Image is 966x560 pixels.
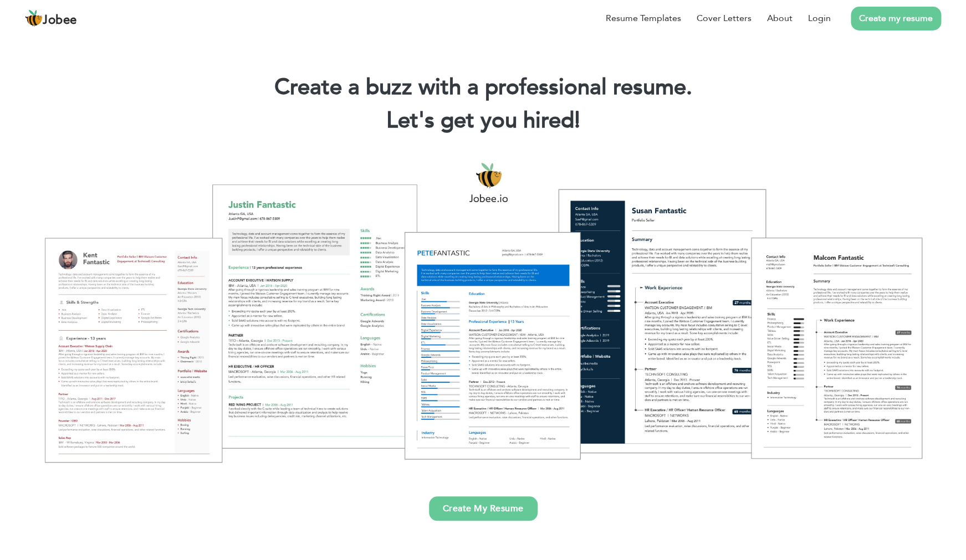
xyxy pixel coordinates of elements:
h2: Let's [17,106,949,135]
span: get you hired! [441,105,580,136]
h1: Create a buzz with a professional resume. [17,73,949,102]
a: Create my resume [851,7,941,30]
a: Create My Resume [429,496,538,521]
span: | [575,105,580,136]
a: Login [808,12,831,25]
a: About [767,12,793,25]
img: jobee.io [25,9,43,27]
a: Cover Letters [697,12,752,25]
span: Jobee [43,14,77,27]
a: Resume Templates [606,12,681,25]
a: Jobee [25,9,77,27]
